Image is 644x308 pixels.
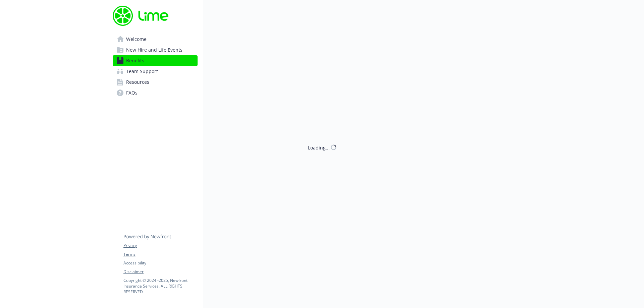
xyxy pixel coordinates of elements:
[126,45,182,55] span: New Hire and Life Events
[113,34,198,45] a: Welcome
[126,66,158,77] span: Team Support
[123,260,197,266] a: Accessibility
[126,34,147,45] span: Welcome
[113,87,198,98] a: FAQs
[123,269,197,275] a: Disclaimer
[123,243,197,249] a: Privacy
[123,251,197,257] a: Terms
[126,87,138,98] span: FAQs
[113,55,198,66] a: Benefits
[113,66,198,77] a: Team Support
[126,77,149,87] span: Resources
[113,45,198,55] a: New Hire and Life Events
[123,278,197,295] p: Copyright © 2024 - 2025 , Newfront Insurance Services, ALL RIGHTS RESERVED
[113,77,198,87] a: Resources
[126,55,144,66] span: Benefits
[308,144,330,151] div: Loading...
